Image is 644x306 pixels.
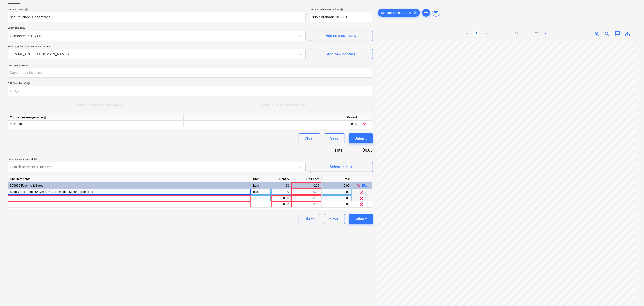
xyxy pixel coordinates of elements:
div: $0.00 [352,147,373,153]
p: Select company [8,26,306,30]
div: Clear [305,135,314,142]
div: Percent [184,114,359,121]
span: help [33,158,37,161]
div: 1.00 [273,189,289,195]
a: Page 20 [524,31,530,37]
div: GST, % (optional) [8,82,373,85]
div: Save [330,216,339,222]
div: Select in bulk [330,164,353,170]
span: Supply and install 64 l/m of 2100mm High Spear top fencing [10,190,93,194]
div: Total [322,176,352,182]
span: save_alt [624,31,630,37]
div: Contract reference number [310,8,373,11]
div: 0.00 [293,201,319,208]
a: Page 19 [514,31,520,37]
input: Document name [8,12,306,22]
div: Add new contact [327,51,355,57]
span: help [43,116,47,119]
span: clear [361,121,368,127]
div: Quantity [271,176,291,182]
span: zoom_out [604,31,610,37]
span: clear [359,189,365,195]
div: 0.00 [293,189,319,195]
button: Save [324,214,345,224]
span: clear [359,202,365,208]
div: 0.00 [293,182,319,189]
a: Page 21 [534,31,540,37]
span: clear [359,195,365,201]
span: zoom_in [594,31,600,37]
button: Save [324,133,345,143]
button: Add new company [310,31,373,41]
button: Add new contact [310,49,373,59]
input: GST, % [8,86,373,96]
div: 0.00 [324,182,350,189]
div: 0.00 [273,201,289,208]
div: 0.00 [186,121,357,127]
span: 506005 Fencing & Gates [10,184,43,187]
div: Contract name [8,8,306,11]
button: Submit [349,133,373,143]
span: help [339,8,343,11]
div: SecureFence Su...pdf [378,9,420,17]
span: clear [356,183,362,189]
div: pcs [251,189,271,195]
span: help [24,8,28,11]
span: playlist_add [362,183,368,189]
p: Days to pay invoices [8,63,373,68]
a: ... [503,31,510,37]
div: retention [8,121,184,127]
div: 0.00 [273,195,289,201]
button: Select in bulk [310,162,373,172]
div: Total [307,147,352,153]
div: Submit [355,135,367,142]
div: 0.00 [293,195,319,201]
div: Clear [305,216,314,222]
span: sort [433,10,439,16]
input: Days to pay invoices [8,68,373,78]
button: Submit [349,214,373,224]
div: Add new company [326,32,357,39]
div: 0.00 [324,201,350,208]
div: Save [330,135,339,142]
div: 0.00 [324,189,350,195]
a: Page 3 [493,31,499,37]
div: 1.00 [273,182,289,189]
a: Page 2 [483,31,489,37]
div: Submit [355,216,367,222]
button: Clear [299,133,320,143]
span: clear [413,10,419,16]
span: help [26,82,30,85]
div: Unit price [291,176,322,182]
input: Reference number [310,12,373,22]
div: Contract retainage name [10,114,181,121]
a: Next page [542,31,548,37]
a: Page 1 is your current page [473,31,479,37]
div: item [251,182,271,189]
button: Clear [299,214,320,224]
div: 0.00 [324,195,350,201]
p: Select supplier or subcontractor contact [8,45,306,49]
span: add [423,10,429,16]
span: chat [614,31,620,37]
div: Line-item name [8,176,251,182]
div: Unit [251,176,271,182]
span: SecureFence Su...pdf [378,11,415,15]
a: Previous page [465,31,471,37]
div: Select line-items to add [8,157,306,161]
